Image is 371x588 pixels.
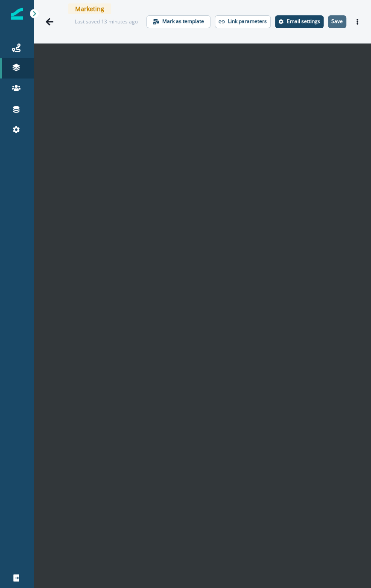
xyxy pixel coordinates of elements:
[75,18,138,26] div: Last saved 13 minutes ago
[146,15,210,28] button: Mark as template
[215,15,271,28] button: Link parameters
[11,8,23,20] img: Inflection
[287,18,320,24] p: Email settings
[351,15,364,28] button: Actions
[68,3,111,14] span: Marketing
[275,15,324,28] button: Settings
[328,15,346,28] button: Save
[41,13,58,30] button: Go back
[228,18,267,24] p: Link parameters
[331,18,343,24] p: Save
[162,18,204,24] p: Mark as template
